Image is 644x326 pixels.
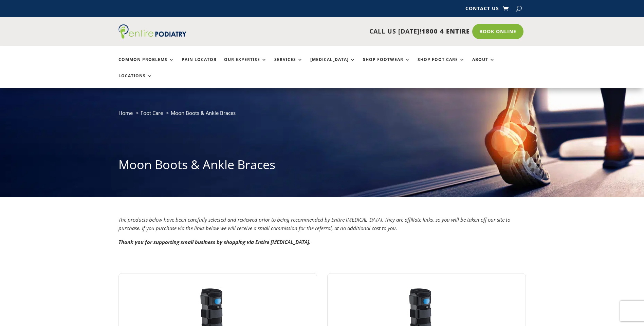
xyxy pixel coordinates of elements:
[363,57,410,72] a: Shop Footwear
[118,156,526,177] h1: Moon Boots & Ankle Braces
[118,24,186,39] img: logo (1)
[465,6,499,14] a: Contact Us
[118,239,311,245] strong: Thank you for supporting small business by shopping via Entire [MEDICAL_DATA].
[422,27,470,35] span: 1800 4 ENTIRE
[418,57,465,72] a: Shop Foot Care
[118,33,186,40] a: Entire Podiatry
[472,57,495,72] a: About
[118,74,152,88] a: Locations
[118,109,133,116] a: Home
[310,57,355,72] a: [MEDICAL_DATA]
[141,109,163,116] a: Foot Care
[472,24,523,39] a: Book Online
[213,27,470,36] p: CALL US [DATE]!
[118,216,510,232] em: The products below have been carefully selected and reviewed prior to being recommended by Entire...
[182,57,217,72] a: Pain Locator
[224,57,267,72] a: Our Expertise
[274,57,303,72] a: Services
[171,109,236,116] span: Moon Boots & Ankle Braces
[118,108,526,122] nav: breadcrumb
[118,57,174,72] a: Common Problems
